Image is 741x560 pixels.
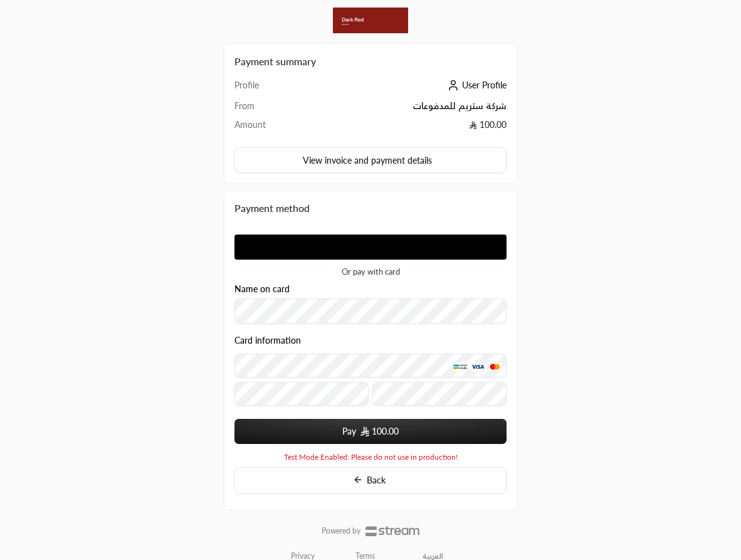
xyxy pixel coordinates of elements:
div: Payment method [234,201,507,216]
td: Amount [234,119,303,137]
input: Expiry date [234,382,369,406]
div: Card information [234,335,507,410]
button: Pay SAR100.00 [234,419,507,444]
td: Profile [234,79,303,100]
img: Visa [470,362,485,372]
div: Name on card [234,284,507,324]
td: شركة ستريم للمدفوعات [303,100,507,119]
input: Credit Card [234,354,507,378]
img: SAR [360,426,369,436]
p: Powered by [322,526,360,536]
a: User Profile [444,80,507,90]
legend: Card information [234,335,301,346]
button: View invoice and payment details [234,147,507,174]
img: Company Logo [333,8,408,33]
input: CVC [372,382,507,406]
span: Back [367,475,386,485]
td: From [234,100,303,119]
span: Or pay with card [342,268,400,276]
span: User Profile [462,80,507,90]
label: Name on card [234,284,290,294]
img: MasterCard [487,362,502,372]
span: 100.00 [372,425,399,438]
img: MADA [453,362,468,372]
td: 100.00 [303,119,507,137]
span: Test Mode Enabled: Please do not use in production! [284,452,458,462]
button: Back [234,467,507,494]
h2: Payment summary [234,54,507,69]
